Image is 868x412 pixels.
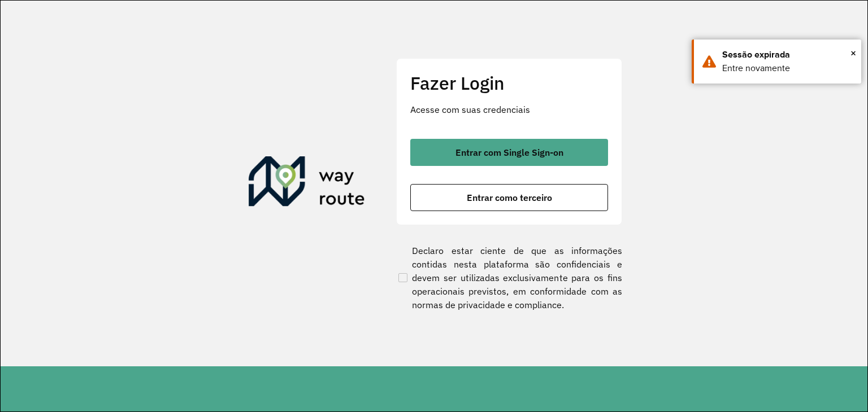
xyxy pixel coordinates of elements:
span: Entrar com Single Sign-on [455,148,563,157]
p: Acesse com suas credenciais [410,103,608,116]
button: Close [850,45,856,62]
label: Declaro estar ciente de que as informações contidas nesta plataforma são confidenciais e devem se... [396,244,622,312]
div: Sessão expirada [722,48,853,62]
img: Roteirizador AmbevTech [249,156,365,211]
h2: Fazer Login [410,72,608,94]
button: button [410,139,608,166]
span: × [850,45,856,62]
button: button [410,184,608,211]
div: Entre novamente [722,62,853,75]
span: Entrar como terceiro [467,193,552,202]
